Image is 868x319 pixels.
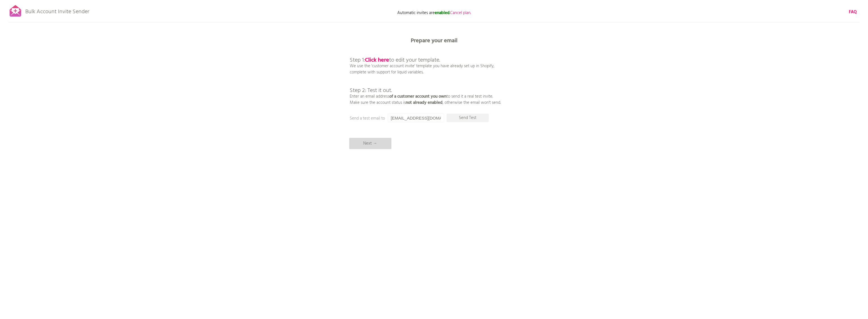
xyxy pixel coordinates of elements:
p: Automatic invites are . [378,10,490,16]
b: enabled [435,10,450,16]
b: FAQ [849,9,857,15]
span: Cancel plan. [450,10,471,16]
p: We use the 'customer account invite' template you have already set up in Shopify, complete with s... [350,45,501,106]
p: Send a test email to [350,115,462,122]
a: Click here [365,56,389,65]
a: FAQ [849,9,857,15]
b: not already enabled [406,99,443,106]
p: Bulk Account Invite Sender [25,3,89,17]
p: Send Test [447,114,489,122]
p: Next → [349,138,391,149]
b: Prepare your email [411,36,457,45]
span: Step 2: Test it out. [350,86,392,95]
span: Step 1: to edit your template. [350,56,440,65]
b: of a customer account you own [389,93,447,100]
